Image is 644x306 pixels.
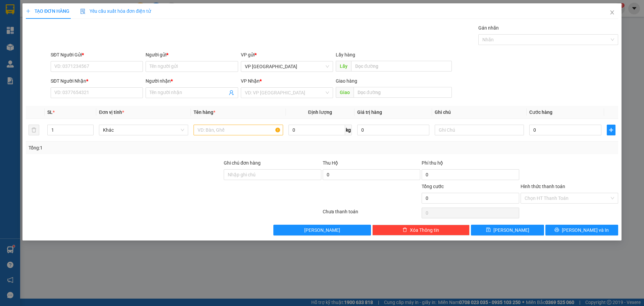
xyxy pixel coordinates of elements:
label: Gán nhãn [478,25,499,31]
span: Lấy [336,61,351,72]
div: Chưa thanh toán [322,208,421,220]
span: Giao [336,87,354,98]
button: Close [603,3,622,22]
input: Dọc đường [354,87,452,98]
span: user-add [229,90,234,95]
button: deleteXóa Thông tin [372,225,470,235]
span: Xóa Thông tin [410,226,439,234]
span: plus [26,9,31,13]
div: Người gửi [146,51,238,58]
span: Tổng cước [422,184,444,189]
div: Người nhận [146,77,238,85]
label: Hình thức thanh toán [521,184,565,189]
span: TẠO ĐƠN HÀNG [26,8,69,14]
span: SL [47,110,53,115]
span: Giao hàng [336,78,357,84]
button: save[PERSON_NAME] [471,225,544,235]
button: printer[PERSON_NAME] và In [545,225,618,235]
input: VD: Bàn, Ghế [194,125,283,135]
span: VP Nhận [241,78,260,84]
button: plus [607,125,615,135]
div: VP gửi [241,51,333,58]
input: Ghi Chú [435,125,524,135]
input: Dọc đường [351,61,452,72]
img: icon [80,9,86,14]
span: kg [345,125,352,135]
input: Ghi chú đơn hàng [224,169,321,180]
button: [PERSON_NAME] [273,225,371,235]
span: Cước hàng [529,110,552,115]
span: [PERSON_NAME] [493,226,529,234]
span: Khác [103,125,184,135]
div: Tổng: 1 [29,144,249,151]
span: close [609,10,615,15]
div: SĐT Người Gửi [51,51,143,58]
span: Yêu cầu xuất hóa đơn điện tử [80,8,151,14]
span: save [486,227,491,233]
span: plus [607,127,615,133]
span: Giá trị hàng [357,110,382,115]
span: Thu Hộ [323,160,338,166]
span: [PERSON_NAME] và In [562,226,609,234]
div: SĐT Người Nhận [51,77,143,85]
span: Đơn vị tính [99,110,124,115]
input: 0 [357,125,429,135]
span: Tên hàng [194,110,215,115]
span: Lấy hàng [336,52,355,57]
span: VP Sài Gòn [245,61,329,72]
span: printer [554,227,559,233]
span: Định lượng [308,110,332,115]
th: Ghi chú [432,106,527,119]
span: delete [402,227,407,233]
button: delete [29,125,39,135]
div: Phí thu hộ [422,159,519,169]
label: Ghi chú đơn hàng [224,160,261,166]
span: [PERSON_NAME] [304,226,340,234]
